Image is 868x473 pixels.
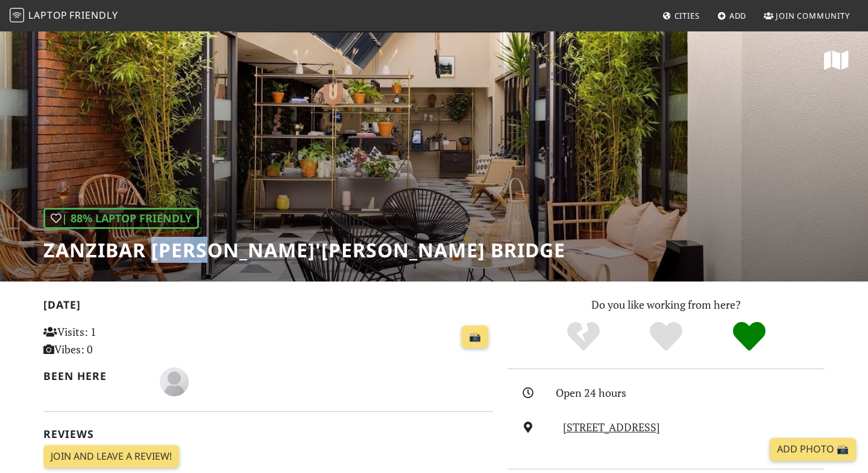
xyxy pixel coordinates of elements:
[462,326,488,349] a: 📸
[624,320,708,353] div: Yes
[28,8,68,22] span: Laptop
[759,5,855,27] a: Join Community
[10,8,24,22] img: LaptopFriendly
[43,323,184,358] p: Visits: 1 Vibes: 0
[712,5,752,27] a: Add
[770,438,856,461] a: Add Photo 📸
[658,5,705,27] a: Cities
[43,208,199,229] div: | 88% Laptop Friendly
[675,10,700,21] span: Cities
[43,428,493,440] h2: Reviews
[69,8,118,22] span: Friendly
[556,384,832,402] div: Open 24 hours
[563,420,660,434] a: [STREET_ADDRESS]
[160,367,189,396] img: blank-535327c66bd565773addf3077783bbfce4b00ec00e9fd257753287c682c7fa38.png
[43,370,145,382] h2: Been here
[776,10,850,21] span: Join Community
[508,296,825,314] p: Do you like working from here?
[10,5,118,27] a: LaptopFriendly LaptopFriendly
[43,445,179,468] a: Join and leave a review!
[708,320,791,353] div: Definitely!
[43,298,493,316] h2: [DATE]
[729,10,747,21] span: Add
[43,239,565,262] h1: Zanzibar [PERSON_NAME]'[PERSON_NAME] Bridge
[160,373,189,388] span: F C
[542,320,625,353] div: No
